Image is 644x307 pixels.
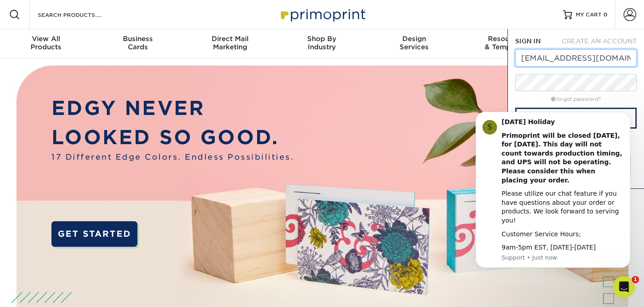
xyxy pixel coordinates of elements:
span: SIGN IN [515,37,541,45]
span: 0 [603,11,608,18]
a: Shop ByIndustry [276,29,368,58]
a: BusinessCards [92,29,184,58]
img: Primoprint [277,5,368,24]
div: Industry [276,35,368,51]
input: Email [515,49,637,67]
div: Services [368,35,460,51]
span: Shop By [276,35,368,43]
a: GET STARTED [51,221,137,247]
div: & Templates [460,35,552,51]
iframe: Intercom notifications message [462,107,644,282]
span: Resources [460,35,552,43]
p: EDGY NEVER [51,94,294,123]
p: LOOKED SO GOOD. [51,123,294,152]
span: Business [92,35,184,43]
a: DesignServices [368,29,460,58]
iframe: Google Customer Reviews [2,279,77,304]
a: Resources& Templates [460,29,552,58]
span: 1 [632,276,639,283]
span: 17 Different Edge Colors. Endless Possibilities. [51,151,294,163]
input: SEARCH PRODUCTS..... [37,9,126,20]
div: Cards [92,35,184,51]
span: CREATE AN ACCOUNT [562,37,637,45]
span: MY CART [576,11,602,19]
span: Direct Mail [184,35,276,43]
a: Direct MailMarketing [184,29,276,58]
a: forgot password? [551,96,601,102]
span: Design [368,35,460,43]
iframe: Intercom live chat [613,276,635,298]
div: Marketing [184,35,276,51]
